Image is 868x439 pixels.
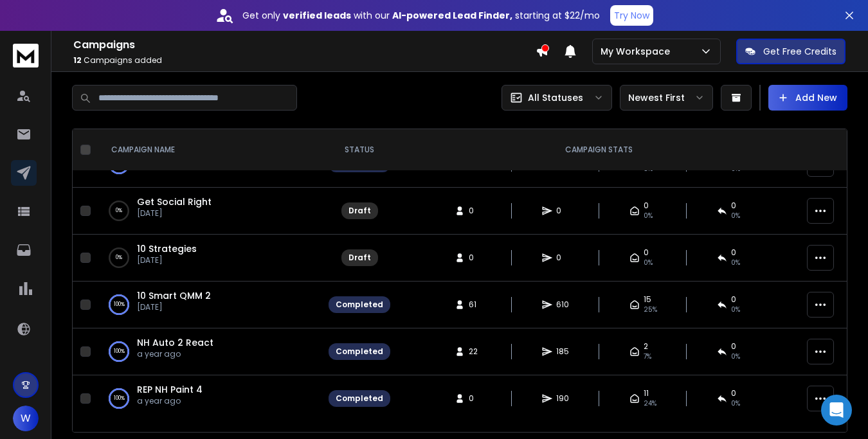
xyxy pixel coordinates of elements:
span: 0 [731,201,736,211]
button: Newest First [620,85,713,111]
span: 190 [556,393,569,404]
p: a year ago [137,396,203,406]
td: 100%REP NH Paint 4a year ago [96,375,321,422]
div: Completed [336,393,383,404]
a: REP NH Paint 4 [137,383,203,396]
span: 0 % [731,305,740,315]
span: 0 [644,247,649,258]
strong: AI-powered Lead Finder, [392,9,512,22]
span: 0 [469,393,482,404]
a: 10 Smart QMM 2 [137,289,211,302]
p: 100 % [114,392,125,405]
button: W [13,406,39,431]
a: Get Social Right [137,195,212,208]
p: All Statuses [528,91,583,104]
span: 0% [731,211,740,221]
span: 25 % [644,305,657,315]
td: 100%NH Auto 2 Reacta year ago [96,328,321,375]
th: STATUS [321,129,398,171]
span: 15 [644,294,651,305]
td: 0%Get Social Right[DATE] [96,188,321,235]
span: 24 % [644,399,656,409]
span: 12 [73,55,82,66]
span: 22 [469,346,482,357]
span: 0% [644,211,653,221]
span: 0 % [731,399,740,409]
p: 100 % [114,345,125,358]
div: Draft [348,206,371,216]
span: 0% [644,258,653,268]
p: [DATE] [137,208,212,219]
p: Try Now [614,9,649,22]
p: 0 % [116,204,122,217]
span: 610 [556,300,569,310]
th: CAMPAIGN STATS [398,129,799,171]
span: 0 [731,294,736,305]
p: [DATE] [137,302,211,312]
span: 0 [731,247,736,258]
p: 0 % [116,251,122,264]
button: Try Now [610,5,653,26]
span: 0 % [731,352,740,362]
th: CAMPAIGN NAME [96,129,321,171]
a: NH Auto 2 React [137,336,213,349]
p: [DATE] [137,255,197,265]
div: Open Intercom Messenger [821,395,852,426]
div: Completed [336,300,383,310]
span: 0 [469,253,482,263]
div: Draft [348,253,371,263]
a: 10 Strategies [137,242,197,255]
span: 0 [469,206,482,216]
h1: Campaigns [73,37,536,53]
span: 2 [644,341,648,352]
span: 11 [644,388,649,399]
span: 0 [556,253,569,263]
span: 0 [556,206,569,216]
td: 100%10 Smart QMM 2[DATE] [96,282,321,328]
p: My Workspace [601,45,675,58]
p: Get only with our starting at $22/mo [242,9,600,22]
span: 0 [644,201,649,211]
span: 0 [731,341,736,352]
img: logo [13,44,39,67]
span: 0% [731,258,740,268]
span: 61 [469,300,482,310]
span: 0 [731,388,736,399]
span: 185 [556,346,569,357]
button: Get Free Credits [736,39,845,64]
p: Get Free Credits [763,45,836,58]
span: 7 % [644,352,651,362]
button: Add New [768,85,847,111]
strong: verified leads [283,9,351,22]
p: 100 % [114,298,125,311]
td: 0%10 Strategies[DATE] [96,235,321,282]
p: Campaigns added [73,55,536,66]
div: Completed [336,346,383,357]
p: a year ago [137,349,213,359]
